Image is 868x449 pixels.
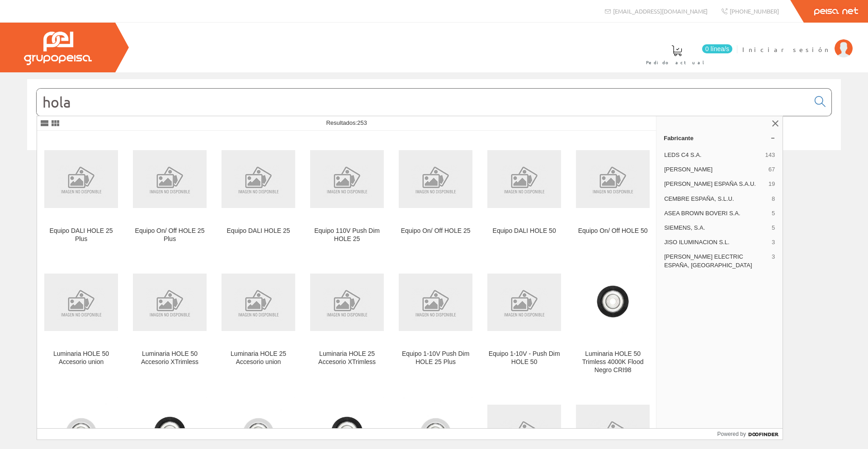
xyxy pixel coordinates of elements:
div: Luminaria HOLE 50 Accesorio union [44,350,118,366]
div: Equipo On/ Off HOLE 25 [399,227,472,235]
span: 3 [772,253,775,269]
span: [PERSON_NAME] ELECTRIC ESPAÑA, [GEOGRAPHIC_DATA] [664,253,768,269]
span: Powered by [717,430,746,438]
a: Equipo DALI HOLE 25 Plus Equipo DALI HOLE 25 Plus [37,131,125,254]
span: [PHONE_NUMBER] [730,7,779,15]
div: Equipo On/ Off HOLE 25 Plus [133,227,207,243]
span: 3 [772,238,775,246]
span: Pedido actual [646,58,708,67]
span: 67 [769,165,775,174]
a: Luminaria HOLE 25 Accesorio union Luminaria HOLE 25 Accesorio union [214,254,302,385]
img: Luminaria HOLE 50 Accesorio XTrimless [133,274,207,331]
div: Equipo 1-10V - Push Dim HOLE 50 [487,350,561,366]
span: [EMAIL_ADDRESS][DOMAIN_NAME] [613,7,708,15]
a: Equipo DALI HOLE 25 Equipo DALI HOLE 25 [214,131,302,254]
div: © Grupo Peisa [27,161,841,169]
div: Luminaria HOLE 25 Accesorio union [222,350,295,366]
input: Buscar... [37,89,809,116]
div: Luminaria HOLE 50 Accesorio XTrimless [133,350,207,366]
img: Grupo Peisa [24,32,92,65]
span: 0 línea/s [702,44,732,53]
a: Fabricante [656,131,783,145]
a: Powered by [717,429,783,440]
img: Equipo 1-10V Push Dim HOLE 25 Plus [399,274,472,331]
a: Iniciar sesión [742,38,853,46]
img: Equipo On/ Off HOLE 50 [576,150,650,208]
a: Luminaria HOLE 50 Accesorio union Luminaria HOLE 50 Accesorio union [37,254,125,385]
img: Equipo DALI HOLE 50 [487,150,561,208]
span: 19 [769,180,775,188]
a: Equipo 1-10V Push Dim HOLE 25 Plus Equipo 1-10V Push Dim HOLE 25 Plus [392,254,480,385]
span: ASEA BROWN BOVERI S.A. [664,209,768,217]
img: Equipo DALI HOLE 25 Plus [44,150,118,208]
a: Luminaria HOLE 50 Trimless 4000K Flood Negro CRI98 Luminaria HOLE 50 Trimless 4000K Flood Negro C... [569,254,657,385]
a: Equipo 110V Push Dim HOLE 25 Equipo 110V Push Dim HOLE 25 [303,131,391,254]
img: Equipo 110V Push Dim HOLE 25 [310,150,384,208]
div: Equipo DALI HOLE 25 Plus [44,227,118,243]
a: Equipo On/ Off HOLE 25 Equipo On/ Off HOLE 25 [392,131,480,254]
img: Equipo On/ Off HOLE 25 Plus [133,150,207,208]
div: Luminaria HOLE 25 Accesorio XTrimless [310,350,384,366]
div: Equipo DALI HOLE 25 [222,227,295,235]
img: Luminaria HOLE 50 Trimless 4000K Flood Negro CRI98 [576,265,650,339]
a: Equipo On/ Off HOLE 50 Equipo On/ Off HOLE 50 [569,131,657,254]
span: [PERSON_NAME] [664,165,765,174]
div: Equipo 1-10V Push Dim HOLE 25 Plus [399,350,472,366]
div: Equipo 110V Push Dim HOLE 25 [310,227,384,243]
span: SIEMENS, S.A. [664,224,768,232]
span: 5 [772,224,775,232]
div: Equipo DALI HOLE 50 [487,227,561,235]
a: Luminaria HOLE 50 Accesorio XTrimless Luminaria HOLE 50 Accesorio XTrimless [126,254,214,385]
img: Luminaria HOLE 25 Accesorio union [222,274,295,331]
img: Equipo DALI HOLE 25 [222,150,295,208]
span: [PERSON_NAME] ESPAÑA S.A.U. [664,180,765,188]
span: Iniciar sesión [742,45,830,54]
div: Equipo On/ Off HOLE 50 [576,227,650,235]
span: 253 [357,119,367,126]
span: CEMBRE ESPAÑA, S.L.U. [664,195,768,203]
span: Resultados: [326,119,367,126]
div: Luminaria HOLE 50 Trimless 4000K Flood Negro CRI98 [576,350,650,374]
span: LEDS C4 S.A. [664,151,761,159]
a: Equipo DALI HOLE 50 Equipo DALI HOLE 50 [480,131,568,254]
img: Luminaria HOLE 25 Accesorio XTrimless [310,274,384,331]
img: Equipo 1-10V - Push Dim HOLE 50 [487,274,561,331]
a: Equipo On/ Off HOLE 25 Plus Equipo On/ Off HOLE 25 Plus [126,131,214,254]
span: 5 [772,209,775,217]
a: Equipo 1-10V - Push Dim HOLE 50 Equipo 1-10V - Push Dim HOLE 50 [480,254,568,385]
img: Equipo On/ Off HOLE 25 [399,150,472,208]
span: 8 [772,195,775,203]
a: Luminaria HOLE 25 Accesorio XTrimless Luminaria HOLE 25 Accesorio XTrimless [303,254,391,385]
span: JISO ILUMINACION S.L. [664,238,768,246]
img: Luminaria HOLE 50 Accesorio union [44,274,118,331]
span: 143 [765,151,775,159]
